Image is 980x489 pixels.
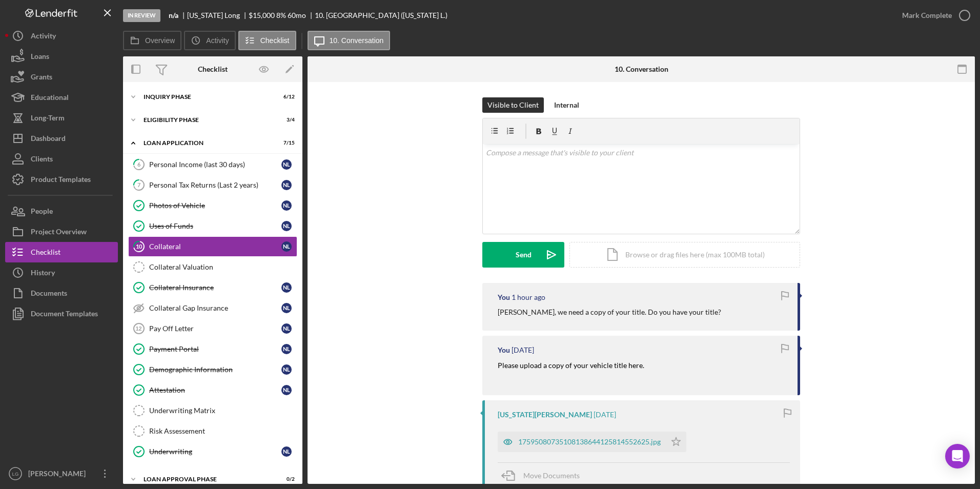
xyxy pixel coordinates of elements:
button: Long-Term [5,108,118,128]
label: 10. Conversation [330,36,384,45]
b: n/a [169,11,178,19]
button: Activity [5,26,118,46]
div: In Review [123,9,160,22]
div: Internal [554,97,579,113]
button: Checklist [5,242,118,262]
button: Product Templates [5,169,118,190]
button: 10. Conversation [308,31,391,50]
div: 17595080735108138644125814552625.jpg [518,438,661,446]
div: 8 % [276,11,286,19]
div: Loan Approval Phase [144,476,269,482]
span: Move Documents [523,471,580,480]
a: History [5,262,118,283]
div: Documents [31,283,67,306]
div: Visible to Client [487,97,539,113]
button: Grants [5,67,118,87]
a: 10CollateralNL [128,236,297,257]
button: Activity [184,31,235,50]
div: Pay Off Letter [149,324,281,333]
div: Underwriting Matrix [149,406,297,415]
tspan: 7 [137,181,141,188]
label: Checklist [260,36,290,45]
div: N L [281,364,292,375]
a: 6Personal Income (last 30 days)NL [128,154,297,175]
div: Eligibility Phase [144,117,269,123]
a: Collateral Valuation [128,257,297,277]
div: 60 mo [288,11,306,19]
button: Dashboard [5,128,118,149]
div: Inquiry Phase [144,94,269,100]
div: 10. Conversation [615,65,668,73]
div: N L [281,282,292,293]
div: N L [281,303,292,313]
div: Checklist [31,242,60,265]
div: Send [516,242,532,268]
div: N L [281,344,292,354]
div: N L [281,385,292,395]
button: People [5,201,118,221]
time: 2025-10-06 17:05 [512,293,545,301]
div: N L [281,180,292,190]
div: Collateral Gap Insurance [149,304,281,312]
div: Collateral Valuation [149,263,297,271]
button: Visible to Client [482,97,544,113]
button: Internal [549,97,584,113]
div: 6 / 12 [276,94,295,100]
div: [US_STATE][PERSON_NAME] [498,411,592,419]
div: Photos of Vehicle [149,201,281,210]
a: Loans [5,46,118,67]
mark: Please upload a copy of your vehicle title here. [498,361,644,370]
a: Payment PortalNL [128,339,297,359]
div: Activity [31,26,56,49]
button: Mark Complete [892,5,975,26]
div: 7 / 15 [276,140,295,146]
div: [US_STATE] Long [187,11,249,19]
div: Dashboard [31,128,66,151]
button: Educational [5,87,118,108]
button: Move Documents [498,463,590,488]
div: Mark Complete [902,5,952,26]
div: Collateral [149,242,281,251]
div: People [31,201,53,224]
button: Clients [5,149,118,169]
label: Activity [206,36,229,45]
div: Attestation [149,386,281,394]
div: History [31,262,55,286]
div: Risk Assessement [149,427,297,435]
div: Uses of Funds [149,222,281,230]
p: [PERSON_NAME], we need a copy of your title. Do you have your title? [498,307,721,318]
div: Open Intercom Messenger [945,444,970,468]
button: Document Templates [5,303,118,324]
div: Grants [31,67,52,90]
div: Underwriting [149,447,281,456]
div: Personal Tax Returns (Last 2 years) [149,181,281,189]
a: 12Pay Off LetterNL [128,318,297,339]
label: Overview [145,36,175,45]
span: $15,000 [249,11,275,19]
a: 7Personal Tax Returns (Last 2 years)NL [128,175,297,195]
div: Checklist [198,65,228,73]
a: Underwriting Matrix [128,400,297,421]
a: UnderwritingNL [128,441,297,462]
a: Collateral Gap InsuranceNL [128,298,297,318]
div: Loans [31,46,49,69]
div: 0 / 2 [276,476,295,482]
a: Collateral InsuranceNL [128,277,297,298]
div: [PERSON_NAME] [26,463,92,486]
text: LG [12,471,19,477]
button: Checklist [238,31,296,50]
div: N L [281,200,292,211]
time: 2025-10-03 18:55 [512,346,534,354]
a: Uses of FundsNL [128,216,297,236]
button: Documents [5,283,118,303]
button: Project Overview [5,221,118,242]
